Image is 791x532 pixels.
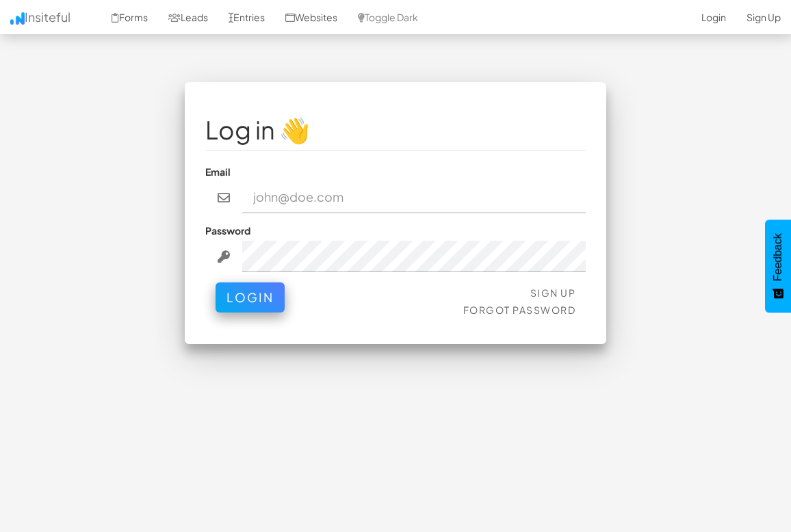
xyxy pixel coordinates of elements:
[205,224,250,237] label: Password
[765,220,791,312] button: Feedback - Show survey
[530,287,576,299] a: Sign Up
[242,182,586,213] input: john@doe.com
[205,116,586,144] h1: Log in 👋
[205,165,231,178] label: Email
[463,304,576,316] a: Forgot Password
[216,282,285,312] button: Login
[772,233,784,281] span: Feedback
[10,12,25,25] img: icon.png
